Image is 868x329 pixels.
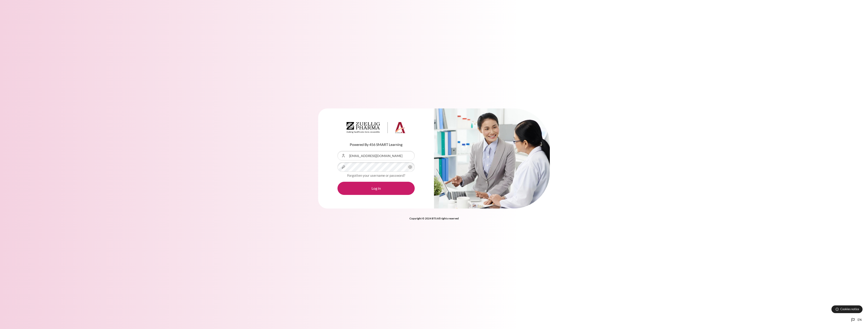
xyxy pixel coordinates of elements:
[337,182,415,195] button: Log in
[337,151,415,160] input: Username or Email Address
[347,122,406,133] img: Architeck
[831,305,863,313] button: Cookies notice
[337,142,415,147] p: Powered By 456 SMART Learning
[858,318,862,322] span: en
[848,315,863,324] button: Languages
[840,307,859,311] span: Cookies notice
[347,173,405,177] a: Forgotten your username or password?
[347,122,406,135] a: Architeck
[409,217,459,220] strong: Copyright © 2024 BTS All rights reserved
